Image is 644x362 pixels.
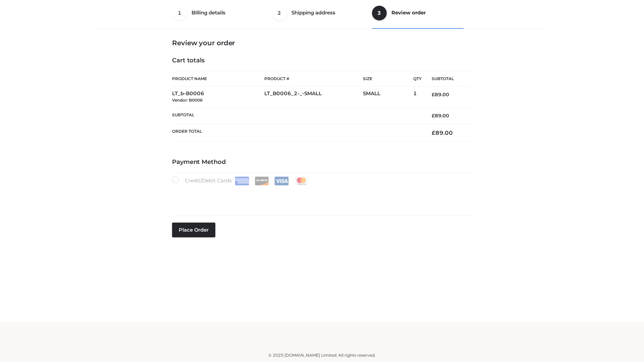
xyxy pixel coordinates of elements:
button: Place order [172,223,215,237]
bdi: 89.00 [432,129,453,136]
th: Size [363,71,410,86]
div: © 2025 [DOMAIN_NAME] Limited. All rights reserved. [100,352,544,359]
th: Qty [413,71,422,86]
iframe: Secure payment input frame [171,184,471,208]
td: SMALL [363,86,413,108]
img: Discover [255,177,269,185]
span: £ [432,129,435,136]
small: Vendor: B0006 [172,98,203,103]
th: Subtotal [172,107,422,124]
img: Mastercard [294,177,309,185]
td: LT_b-B0006 [172,86,264,108]
bdi: 89.00 [432,113,449,119]
h4: Cart totals [172,57,472,64]
img: Visa [274,177,289,185]
th: Subtotal [422,71,472,86]
td: LT_B0006_2-_-SMALL [264,86,363,108]
h3: Review your order [172,39,472,47]
th: Product Name [172,71,264,86]
span: £ [432,92,435,98]
img: Amex [235,177,249,185]
span: £ [432,113,435,119]
label: Credit/Debit Cards [172,176,309,185]
td: 1 [413,86,422,108]
bdi: 89.00 [432,92,449,98]
th: Order Total [172,124,422,142]
h4: Payment Method [172,159,472,166]
th: Product # [264,71,363,86]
